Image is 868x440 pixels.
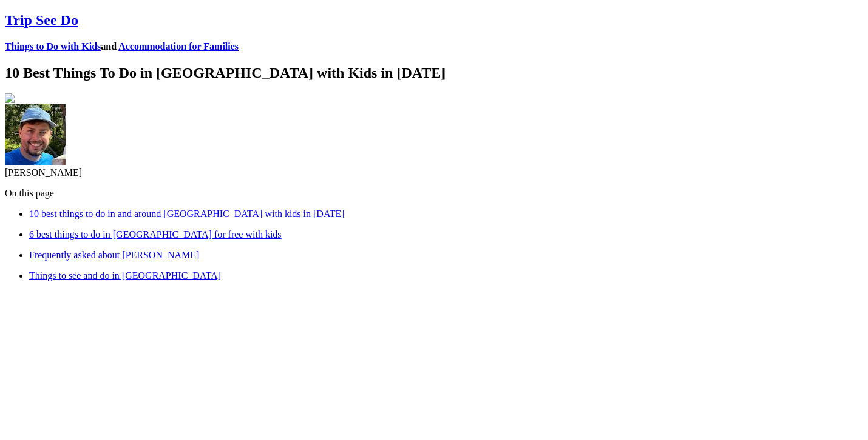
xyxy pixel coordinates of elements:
img: Ralfas Jegorovas [5,104,66,165]
img: Reflections on Lake Daylesford with Restaurant. [5,93,205,104]
a: Things to see and do in [GEOGRAPHIC_DATA] [29,270,221,281]
a: Accommodation for Families [118,41,239,52]
a: Trip See Do [5,12,78,28]
p: On this page [5,188,863,199]
h1: 10 Best Things To Do in [GEOGRAPHIC_DATA] with Kids in [DATE] [5,65,863,81]
a: Frequently asked about [PERSON_NAME] [29,250,199,260]
a: Things to Do with Kids [5,41,101,52]
a: 10 best things to do in and around [GEOGRAPHIC_DATA] with kids in [DATE] [29,208,345,219]
a: 6 best things to do in [GEOGRAPHIC_DATA] for free with kids [29,229,282,239]
div: [PERSON_NAME] [5,167,863,178]
h4: and [5,41,863,52]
